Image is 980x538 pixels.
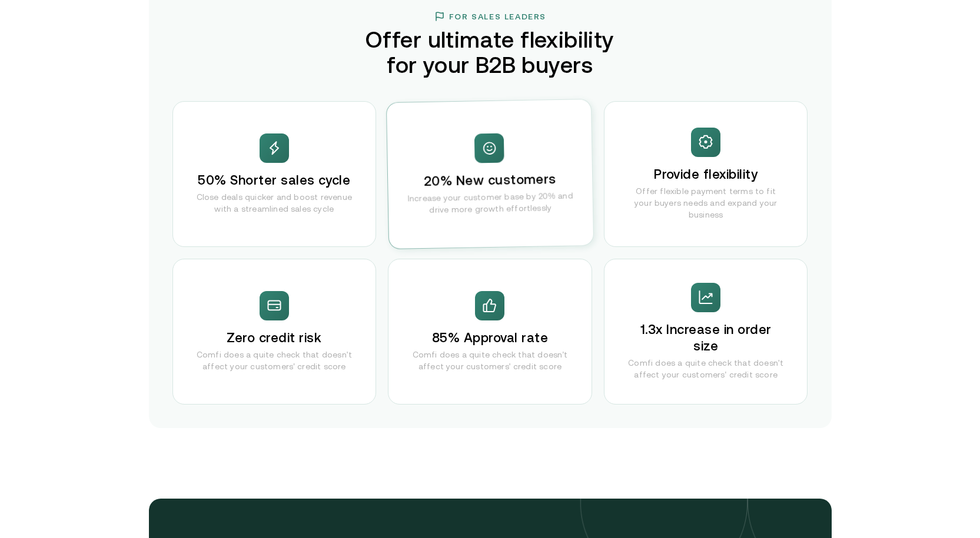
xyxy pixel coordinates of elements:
div: v 4.0.25 [33,19,58,28]
h2: Offer ultimate flexibility for your B2B buyers [352,27,629,78]
p: Comfi does a quite check that doesn't affect your customers' credit score [628,357,784,380]
h3: 20% New customers [424,171,557,190]
img: spark [481,140,497,156]
p: Comfi does a quite check that doesn't affect your customers' credit score [412,349,568,372]
img: spark [266,139,283,156]
img: tab_domain_overview_orange.svg [32,68,41,78]
h3: Provide flexibility [654,166,758,183]
p: Offer flexible payment terms to fit your buyers needs and expand your business [628,185,784,220]
img: spark [697,133,714,151]
img: flag [434,11,446,22]
p: Comfi does a quite check that doesn't affect your customers' credit score [197,349,353,372]
h3: For Sales Leaders [449,12,546,21]
h3: 1.3x Increase in order size [628,322,784,355]
div: Keywords by Traffic [130,69,198,77]
p: Increase your customer base by 20% and drive more growth effortlessly [400,189,581,216]
img: website_grey.svg [19,31,28,40]
img: spark [266,297,283,314]
h3: 85% Approval rate [432,330,548,346]
p: Close deals quicker and boost revenue with a streamlined sales cycle [197,191,353,215]
div: Domain: [URL] [31,31,84,40]
img: spark [481,297,498,314]
img: logo_orange.svg [19,19,28,28]
img: tab_keywords_by_traffic_grey.svg [117,68,127,78]
h3: 50% Shorter sales cycle [198,172,350,189]
div: Domain Overview [45,69,105,77]
img: spark [697,289,714,306]
h3: Zero credit risk [227,330,321,346]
